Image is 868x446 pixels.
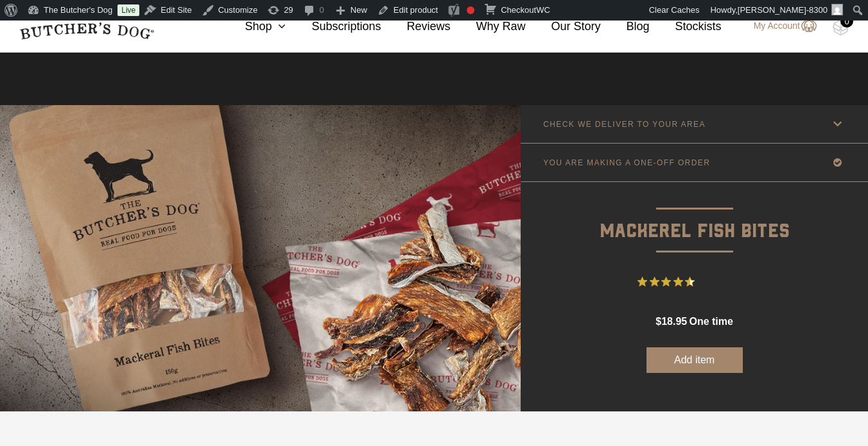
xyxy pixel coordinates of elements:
p: CHECK WE DELIVER TO YOUR AREA [543,120,706,129]
span: [PERSON_NAME]-8300 [738,5,828,15]
button: Rated 4.7 out of 5 stars from 18 reviews. Jump to reviews. [638,272,751,292]
a: Subscriptions [286,18,381,35]
a: Blog [601,18,650,35]
a: Live [117,4,139,16]
span: 18.95 [661,316,687,327]
a: Why Raw [451,18,526,35]
a: Our Story [526,18,601,35]
span: one time [689,316,733,327]
p: Mackerel Fish Bites [521,182,868,247]
a: YOU ARE MAKING A ONE-OFF ORDER [521,144,868,181]
a: Reviews [381,18,450,35]
span: $ [655,316,661,327]
p: YOU ARE MAKING A ONE-OFF ORDER [543,158,710,167]
div: 0 [840,15,853,28]
a: My Account [741,19,817,34]
button: Add item [647,347,743,373]
img: TBD_Cart-Empty.png [833,19,849,36]
div: Focus keyphrase not set [467,6,474,14]
span: 18 Reviews [700,272,751,292]
a: CHECK WE DELIVER TO YOUR AREA [521,105,868,143]
a: Shop [219,18,286,35]
a: Stockists [650,18,722,35]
